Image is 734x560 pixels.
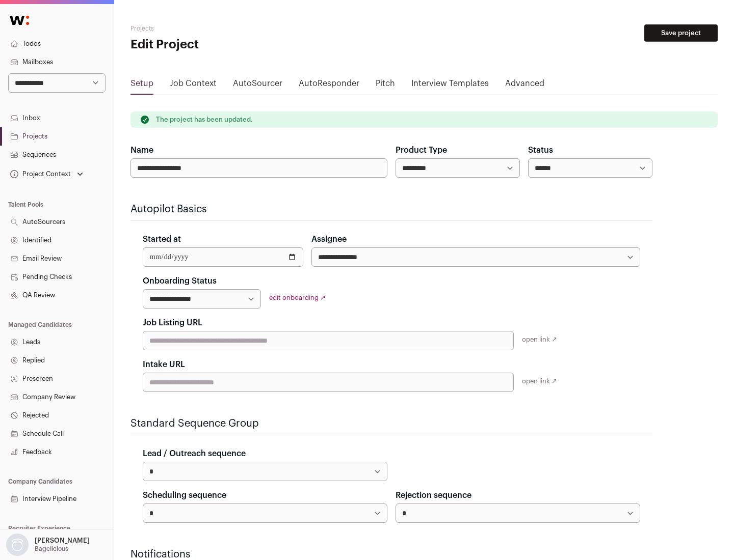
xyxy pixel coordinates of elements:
img: Wellfound [4,10,35,31]
p: Bagelicious [35,545,68,553]
a: Interview Templates [411,77,489,94]
h1: Edit Project [130,37,326,53]
label: Intake URL [143,358,185,371]
button: Open dropdown [4,534,92,556]
img: nopic.png [6,534,29,556]
h2: Autopilot Basics [130,202,652,216]
p: [PERSON_NAME] [35,537,90,545]
a: AutoSourcer [233,77,282,94]
label: Job Listing URL [143,317,202,329]
label: Scheduling sequence [143,489,226,501]
label: Product Type [396,144,447,156]
p: The project has been updated. [156,116,253,124]
label: Started at [143,233,181,245]
label: Lead / Outreach sequence [143,447,246,460]
div: Project Context [8,170,71,178]
h2: Projects [130,24,326,33]
a: Advanced [505,77,544,94]
button: Save project [644,24,718,42]
a: Job Context [170,77,217,94]
a: Pitch [376,77,395,94]
a: Setup [130,77,153,94]
label: Name [130,144,153,156]
label: Assignee [311,233,347,245]
button: Open dropdown [8,167,85,181]
label: Rejection sequence [396,489,471,501]
label: Onboarding Status [143,275,217,287]
h2: Standard Sequence Group [130,416,652,431]
a: AutoResponder [299,77,359,94]
a: edit onboarding ↗ [269,294,326,301]
label: Status [528,144,553,156]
